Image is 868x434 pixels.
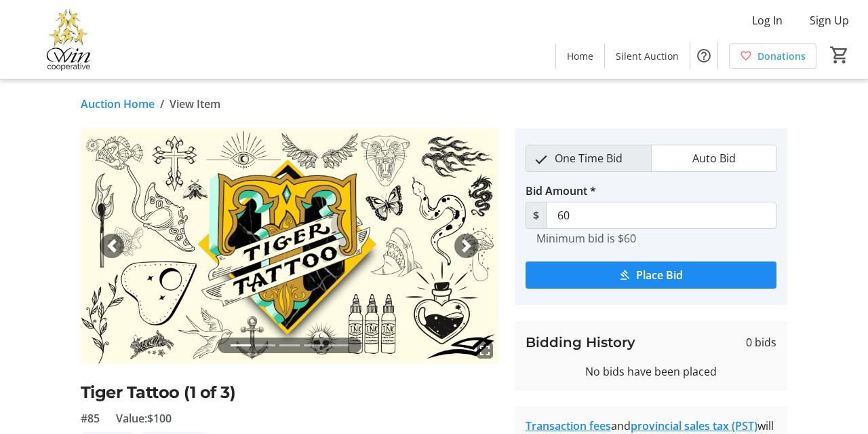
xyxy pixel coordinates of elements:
label: Bid Amount * [526,183,596,199]
span: Value: $100 [116,410,172,427]
a: provincial sales tax (PST) [631,418,757,433]
mat-icon: fullscreen [477,342,493,359]
span: Auto Bid [684,145,744,171]
button: Log In [741,10,793,31]
div: No bids have been placed [526,363,777,380]
span: Place Bid [636,267,683,283]
h3: Bidding History [526,332,635,352]
img: Victoria Women In Need Community Cooperative's Logo [8,5,129,73]
span: One Time Bid [547,145,631,171]
a: Donations [729,43,816,69]
span: $ [526,202,547,229]
a: Auction Home [81,96,155,112]
img: Image [81,128,498,364]
button: Cart [827,43,852,67]
span: / [160,96,164,112]
span: Home [567,49,593,63]
button: Place Bid [526,261,777,289]
span: Silent Auction [616,49,679,63]
tr-hint: Minimum bid is $60 [536,232,636,245]
a: Silent Auction [605,43,690,69]
h2: Tiger Tattoo (1 of 3) [81,380,498,405]
span: Log In [752,12,783,29]
span: #85 [81,410,100,427]
a: Home [556,43,604,69]
a: Transaction fees [526,418,611,433]
button: Help [690,42,717,69]
span: Donations [757,49,806,63]
span: 0 bids [746,334,776,350]
span: Sign Up [810,12,849,29]
span: View Item [170,96,220,112]
button: Sign Up [799,10,860,31]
